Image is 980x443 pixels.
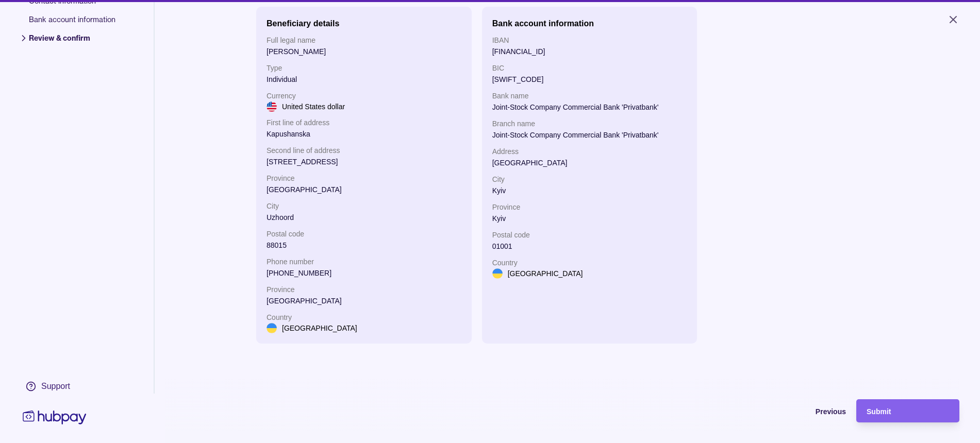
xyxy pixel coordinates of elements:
p: [GEOGRAPHIC_DATA] [267,295,461,306]
p: Kapushanska [267,128,461,140]
p: City [267,200,461,212]
span: Bank account information [29,14,115,33]
h2: Beneficiary details [267,19,339,28]
p: Joint-Stock Company Commercial Bank 'Privatbank' [492,129,687,141]
p: [GEOGRAPHIC_DATA] [492,157,687,168]
p: Type [267,62,461,74]
span: Previous [816,407,846,416]
p: Address [492,146,687,157]
p: [PHONE_NUMBER] [267,267,461,279]
p: Postal code [492,229,687,241]
img: ua [492,268,503,279]
p: Province [492,201,687,213]
p: Branch name [492,118,687,129]
img: us [267,101,277,112]
p: Joint-Stock Company Commercial Bank 'Privatbank' [492,101,687,113]
p: Second line of address [267,145,461,156]
p: [GEOGRAPHIC_DATA] [282,322,357,334]
p: Country [267,312,461,323]
p: IBAN [492,35,687,46]
p: Country [492,257,687,268]
p: [SWIFT_CODE] [492,74,687,85]
p: Kyiv [492,185,687,196]
p: [PERSON_NAME] [267,46,461,57]
p: [STREET_ADDRESS] [267,156,461,167]
button: Submit [856,399,959,422]
p: Postal code [267,228,461,240]
h2: Bank account information [492,19,594,28]
img: ua [267,323,277,333]
p: Uzhoord [267,212,461,223]
p: Kyiv [492,213,687,224]
p: First line of address [267,117,461,128]
p: BIC [492,62,687,74]
p: United States dollar [282,101,345,112]
p: Province [267,173,461,184]
p: [GEOGRAPHIC_DATA] [508,268,583,279]
p: Province [267,284,461,295]
p: Currency [267,90,461,101]
button: Close [935,8,972,31]
p: 88015 [267,240,461,251]
p: Individual [267,74,461,85]
span: Review & confirm [29,33,115,52]
p: Bank name [492,90,687,101]
a: Support [21,376,89,397]
p: Full legal name [267,35,461,46]
p: City [492,174,687,185]
p: 01001 [492,241,687,252]
button: Previous [743,399,846,422]
p: [GEOGRAPHIC_DATA] [267,184,461,195]
p: Phone number [267,256,461,267]
span: Submit [867,407,891,416]
div: Support [41,381,70,392]
p: [FINANCIAL_ID] [492,46,687,57]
